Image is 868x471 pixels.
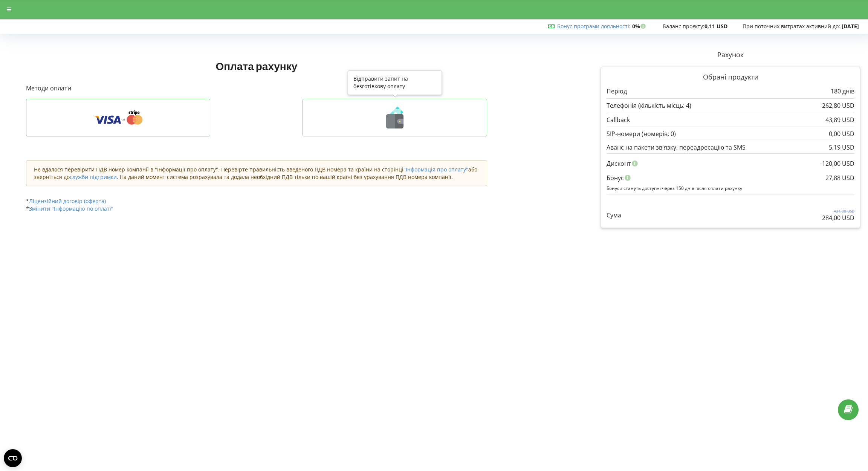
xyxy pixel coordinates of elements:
p: 262,80 USD [822,101,854,110]
a: "Інформація про оплату" [403,166,468,173]
div: 5,19 USD [829,144,854,151]
p: Рахунок [601,50,860,60]
p: Сума [607,211,621,220]
span: Баланс проєкту: [663,23,704,30]
h1: Оплата рахунку [26,59,487,73]
p: 431,88 USD [822,208,854,214]
button: Open CMP widget [4,449,22,467]
a: Змінити "Інформацію по оплаті" [29,205,113,212]
div: Бонус [607,171,854,185]
div: Дисконт [607,156,854,171]
a: Ліцензійний договір (оферта) [29,197,106,205]
div: Аванс на пакети зв'язку, переадресацію та SMS [607,144,854,151]
p: Бонуси стануть доступні через 150 днів після оплати рахунку [607,185,854,191]
span: : [557,23,631,30]
p: SIP-номери (номерів: 0) [607,130,676,138]
strong: 0,11 USD [704,23,727,30]
div: 27,88 USD [825,171,854,185]
strong: [DATE] [842,23,859,30]
p: 43,89 USD [825,116,854,124]
p: 284,00 USD [822,214,854,222]
strong: 0% [632,23,648,30]
p: 0,00 USD [829,130,854,138]
p: Callback [607,116,630,124]
span: При поточних витратах активний до: [743,23,840,30]
p: Період [607,87,627,96]
p: 180 днів [831,87,854,96]
div: Не вдалося перевірити ПДВ номер компанії в "Інформації про оплату". Перевірте правильність введен... [26,161,487,186]
div: -120,00 USD [820,156,854,171]
p: Обрані продукти [607,72,854,82]
div: Відправити запит на безготівкову оплату [348,70,442,95]
a: служби підтримки [70,173,117,180]
p: Телефонія (кількість місць: 4) [607,101,691,110]
p: Методи оплати [26,84,487,93]
a: Бонус програми лояльності [557,23,629,30]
